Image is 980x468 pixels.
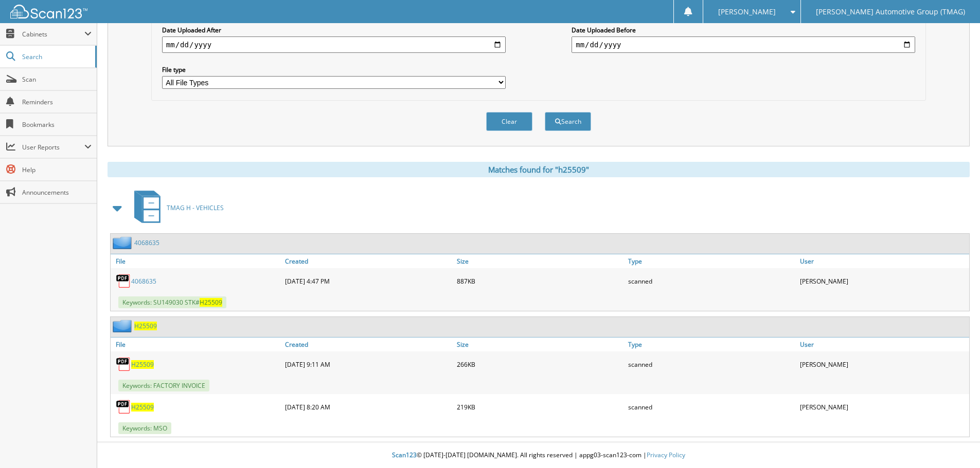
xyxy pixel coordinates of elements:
[454,354,626,375] div: 266KB
[131,360,154,369] a: H25509
[22,98,92,106] span: Reminders
[111,338,282,351] a: File
[282,397,454,417] div: [DATE] 8:20 AM
[131,277,156,286] a: 4068635
[647,451,685,459] a: Privacy Policy
[111,254,282,268] a: File
[282,338,454,351] a: Created
[797,397,969,417] div: [PERSON_NAME]
[929,419,980,468] iframe: Chat Widget
[626,397,797,417] div: scanned
[454,338,626,351] a: Size
[797,354,969,375] div: [PERSON_NAME]
[116,399,131,415] img: PDF.png
[113,320,134,332] img: folder2.png
[797,254,969,268] a: User
[22,30,84,39] span: Cabinets
[797,271,969,291] div: [PERSON_NAME]
[22,143,84,152] span: User Reports
[572,26,915,34] label: Date Uploaded Before
[134,322,157,330] a: H25509
[392,451,417,459] span: Scan123
[22,52,90,61] span: Search
[162,26,506,34] label: Date Uploaded After
[118,422,171,434] span: Keywords: MSO
[118,296,226,308] span: Keywords: SU149030 STK#
[282,254,454,268] a: Created
[572,36,915,53] input: end
[128,188,224,228] a: TMAG H - VEHICLES
[626,338,797,351] a: Type
[22,188,92,197] span: Announcements
[626,254,797,268] a: Type
[131,403,154,411] a: H25509
[22,165,92,174] span: Help
[134,238,159,247] a: 4068635
[108,162,970,177] div: Matches found for "h25509"
[116,357,131,372] img: PDF.png
[797,338,969,351] a: User
[167,203,224,212] span: TMAG H - VEHICLES
[113,236,134,249] img: folder2.png
[10,5,87,18] img: scan123-logo-white.svg
[97,443,980,468] div: © [DATE]-[DATE] [DOMAIN_NAME]. All rights reserved | appg03-scan123-com |
[22,75,92,84] span: Scan
[282,271,454,291] div: [DATE] 4:47 PM
[486,112,532,131] button: Clear
[816,9,965,15] span: [PERSON_NAME] Automotive Group (TMAG)
[282,354,454,375] div: [DATE] 9:11 AM
[162,36,506,53] input: start
[626,354,797,375] div: scanned
[454,254,626,268] a: Size
[200,298,222,307] span: H25509
[162,65,506,74] label: File type
[626,271,797,291] div: scanned
[454,397,626,417] div: 219KB
[116,273,131,289] img: PDF.png
[545,112,591,131] button: Search
[118,380,209,391] span: Keywords: FACTORY INVOICE
[454,271,626,291] div: 887KB
[718,9,776,15] span: [PERSON_NAME]
[22,120,92,129] span: Bookmarks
